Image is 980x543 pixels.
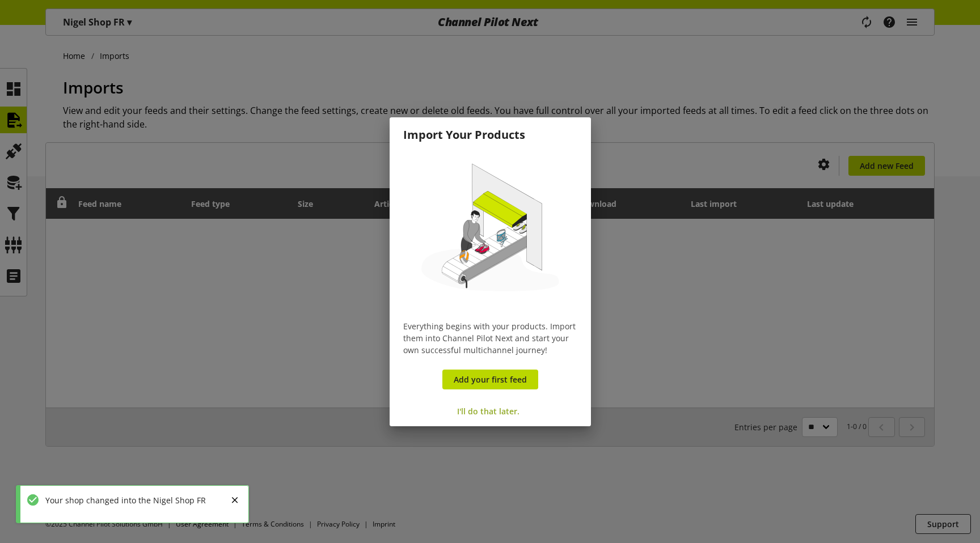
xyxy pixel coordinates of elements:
[450,401,530,421] button: I'll do that later.
[454,374,527,385] span: Add your first feed
[403,320,577,356] p: Everything begins with your products. Import them into Channel Pilot Next and start your own succ...
[403,143,577,317] img: ce2b93688b7a4d1f15e5c669d171ab6f.svg
[403,126,577,143] h1: Import Your Products
[40,494,206,506] div: Your shop changed into the Nigel Shop FR
[442,370,538,389] a: Add your first feed
[457,405,519,417] span: I'll do that later.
